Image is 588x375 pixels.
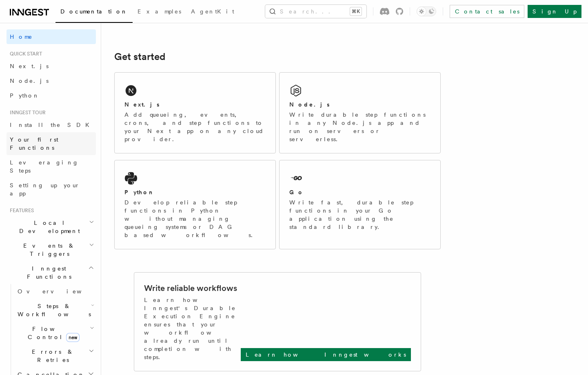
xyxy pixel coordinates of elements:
[7,261,96,284] button: Inngest Functions
[124,100,160,109] h2: Next.js
[279,72,441,153] a: Node.jsWrite durable step functions in any Node.js app and run on servers or serverless.
[10,136,58,151] span: Your first Functions
[138,8,181,15] span: Examples
[14,344,96,367] button: Errors & Retries
[114,51,165,62] a: Get started
[114,72,276,153] a: Next.jsAdd queueing, events, crons, and step functions to your Next app on any cloud provider.
[14,348,89,364] span: Errors & Retries
[7,242,89,258] span: Events & Triggers
[289,111,430,143] p: Write durable step functions in any Node.js app and run on servers or serverless.
[10,92,40,99] span: Python
[14,302,91,318] span: Steps & Workflows
[10,122,94,128] span: Install the SDK
[114,160,276,249] a: PythonDevelop reliable step functions in Python without managing queueing systems or DAG based wo...
[7,215,96,238] button: Local Development
[144,296,241,361] p: Learn how Inngest's Durable Execution Engine ensures that your workflow already run until complet...
[7,29,96,44] a: Home
[7,238,96,261] button: Events & Triggers
[7,132,96,155] a: Your first Functions
[124,111,266,143] p: Add queueing, events, crons, and step functions to your Next app on any cloud provider.
[14,284,96,299] a: Overview
[417,7,436,16] button: Toggle dark mode
[10,63,49,69] span: Next.js
[7,207,34,214] span: Features
[144,282,237,294] h2: Write reliable workflows
[10,78,49,84] span: Node.js
[350,7,362,16] kbd: ⌘K
[289,198,430,231] p: Write fast, durable step functions in your Go application using the standard library.
[7,155,96,178] a: Leveraging Steps
[265,5,366,18] button: Search...⌘K
[124,198,266,239] p: Develop reliable step functions in Python without managing queueing systems or DAG based workflows.
[289,100,330,109] h2: Node.js
[7,73,96,88] a: Node.js
[7,264,88,281] span: Inngest Functions
[246,351,406,359] p: Learn how Inngest works
[60,8,128,15] span: Documentation
[14,325,90,341] span: Flow Control
[7,178,96,201] a: Setting up your app
[14,322,96,344] button: Flow Controlnew
[55,2,133,23] a: Documentation
[7,118,96,132] a: Install the SDK
[7,59,96,73] a: Next.js
[124,188,155,196] h2: Python
[133,2,186,22] a: Examples
[191,8,234,15] span: AgentKit
[10,159,79,174] span: Leveraging Steps
[450,5,524,18] a: Contact sales
[10,182,80,197] span: Setting up your app
[279,160,441,249] a: GoWrite fast, durable step functions in your Go application using the standard library.
[241,348,411,361] a: Learn how Inngest works
[18,288,102,295] span: Overview
[7,51,42,57] span: Quick start
[10,33,33,41] span: Home
[186,2,239,22] a: AgentKit
[14,299,96,322] button: Steps & Workflows
[7,88,96,103] a: Python
[528,5,581,18] a: Sign Up
[66,333,80,342] span: new
[7,219,89,235] span: Local Development
[7,109,46,116] span: Inngest tour
[289,188,304,196] h2: Go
